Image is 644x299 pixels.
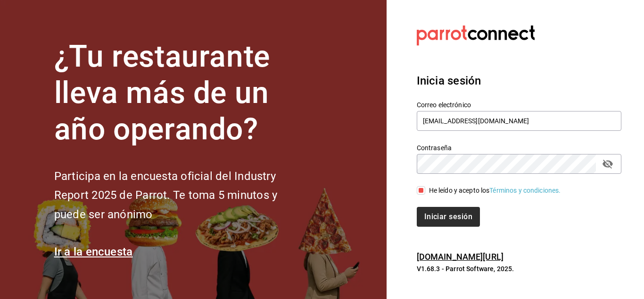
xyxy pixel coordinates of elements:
a: Ir a la encuesta [54,245,133,258]
button: passwordField [600,156,616,172]
input: Ingresa tu correo electrónico [417,111,621,131]
h3: Inicia sesión [417,72,621,89]
h1: ¿Tu restaurante lleva más de un año operando? [54,39,309,147]
div: He leído y acepto los [429,186,561,196]
label: Correo electrónico [417,102,621,108]
a: Términos y condiciones. [489,187,561,194]
label: Contraseña [417,145,621,151]
button: Iniciar sesión [417,207,480,227]
h2: Participa en la encuesta oficial del Industry Report 2025 de Parrot. Te toma 5 minutos y puede se... [54,167,309,224]
p: V1.68.3 - Parrot Software, 2025. [417,264,621,273]
a: [DOMAIN_NAME][URL] [417,252,504,262]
